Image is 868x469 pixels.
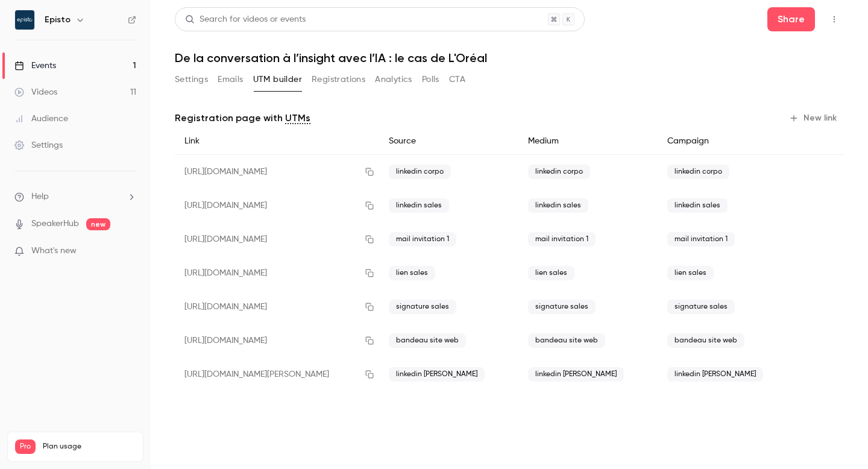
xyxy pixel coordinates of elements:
[389,333,466,348] span: bandeau site web
[175,357,379,391] div: [URL][DOMAIN_NAME][PERSON_NAME]
[667,300,735,314] span: signature sales
[389,165,451,179] span: linkedin corpo
[667,198,728,213] span: linkedin sales
[175,155,379,189] div: [URL][DOMAIN_NAME]
[528,198,588,213] span: linkedin sales
[14,60,56,72] div: Events
[15,439,36,454] span: Pro
[389,232,456,247] span: mail invitation 1
[528,165,590,179] span: linkedin corpo
[784,109,844,128] button: New link
[658,128,797,155] div: Campaign
[175,128,379,155] div: Link
[175,256,379,290] div: [URL][DOMAIN_NAME]
[31,190,49,203] span: Help
[14,139,63,151] div: Settings
[14,113,68,125] div: Audience
[43,442,136,452] span: Plan usage
[175,290,379,324] div: [URL][DOMAIN_NAME]
[86,218,110,230] span: new
[528,300,596,314] span: signature sales
[15,10,34,30] img: Episto
[175,189,379,222] div: [URL][DOMAIN_NAME]
[185,13,306,26] div: Search for videos or events
[667,266,714,280] span: lien sales
[253,70,302,89] button: UTM builder
[45,14,71,26] h6: Episto
[389,266,435,280] span: lien sales
[528,266,574,280] span: lien sales
[667,333,744,348] span: bandeau site web
[528,333,605,348] span: bandeau site web
[218,70,243,89] button: Emails
[175,111,310,125] p: Registration page with
[375,70,412,89] button: Analytics
[449,70,465,89] button: CTA
[518,128,658,155] div: Medium
[175,222,379,256] div: [URL][DOMAIN_NAME]
[528,367,624,382] span: linkedin [PERSON_NAME]
[312,70,365,89] button: Registrations
[285,111,310,125] a: UTMs
[31,218,79,230] a: SpeakerHub
[767,7,815,31] button: Share
[14,190,136,203] li: help-dropdown-opener
[122,246,136,257] iframe: Noticeable Trigger
[422,70,439,89] button: Polls
[175,51,844,65] h1: De la conversation à l’insight avec l’IA : le cas de L'Oréal
[667,367,763,382] span: linkedin [PERSON_NAME]
[14,86,57,98] div: Videos
[667,232,735,247] span: mail invitation 1
[379,128,518,155] div: Source
[389,300,456,314] span: signature sales
[31,245,77,257] span: What's new
[389,367,485,382] span: linkedin [PERSON_NAME]
[389,198,449,213] span: linkedin sales
[175,70,208,89] button: Settings
[528,232,596,247] span: mail invitation 1
[667,165,729,179] span: linkedin corpo
[175,324,379,357] div: [URL][DOMAIN_NAME]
